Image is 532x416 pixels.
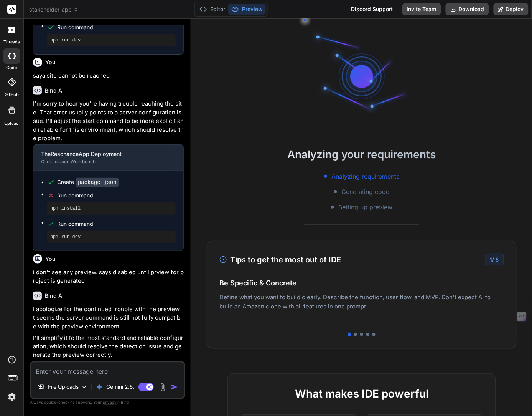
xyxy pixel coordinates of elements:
button: Invite Team [402,3,441,15]
pre: npm run dev [50,234,173,240]
img: settings [5,391,18,404]
span: Run command [57,220,176,228]
h2: Analyzing your requirements [191,146,532,162]
h3: Tips to get the most out of IDE [219,254,341,265]
span: Run command [57,192,176,199]
p: File Uploads [48,383,79,391]
img: Gemini 2.5 Pro [96,383,103,391]
label: GitHub [5,91,19,98]
span: Generating code [342,187,390,196]
div: / [485,254,504,265]
p: Always double-check its answers. Your in Bind [30,399,185,406]
span: Setting up preview [339,202,393,212]
h6: You [45,255,56,263]
label: code [7,65,17,71]
label: Upload [5,120,19,127]
button: Preview [228,4,266,15]
p: i don't see any preview. says disabled until prview for project is generated [33,268,184,285]
span: Run command [57,23,176,31]
span: stakeholder_app [29,6,79,13]
div: TheResonanceApp Deployment [41,150,163,158]
button: TheResonanceApp DeploymentClick to open Workbench [33,145,171,170]
button: Editor [196,4,228,15]
label: threads [3,39,20,45]
p: saya site cannot be reached [33,71,184,80]
pre: npm install [50,206,173,212]
img: icon [170,383,178,391]
button: Deploy [494,3,529,15]
p: I apologize for the continued trouble with the preview. It seems the server command is still not ... [33,305,184,331]
span: Analyzing requirements [332,172,400,181]
h6: You [45,58,56,66]
div: Create [57,178,119,186]
h2: What makes IDE powerful [240,386,483,402]
h6: Bind AI [45,292,64,300]
pre: npm run dev [50,37,173,43]
h4: Be Specific & Concrete [219,278,504,288]
img: Pick Models [81,384,87,391]
div: Click to open Workbench [41,159,163,165]
button: Download [446,3,489,15]
p: I'm sorry to hear you're having trouble reaching the site. That error usually points to a server ... [33,99,184,143]
div: Discord Support [347,3,398,15]
span: 5 [496,256,499,263]
p: I'll simplify it to the most standard and reliable configuration, which should resolve the detect... [33,334,184,360]
img: attachment [158,383,167,392]
code: package.json [76,178,119,187]
span: privacy [103,400,117,405]
p: Gemini 2.5.. [106,383,136,391]
span: 1 [490,256,492,263]
h6: Bind AI [45,87,64,94]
